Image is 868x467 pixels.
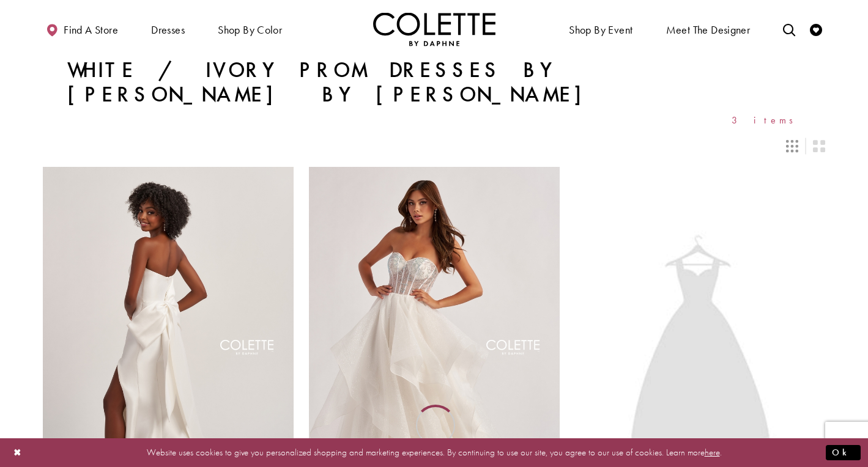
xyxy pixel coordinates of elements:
a: Check Wishlist [807,12,825,46]
span: Dresses [151,24,185,36]
span: Shop by color [215,12,285,46]
div: Layout Controls [35,133,833,160]
span: Shop by color [218,24,282,36]
button: Close Dialog [7,442,28,463]
a: here [705,446,720,458]
a: Visit Home Page [373,12,495,46]
span: Meet the designer [666,24,751,36]
a: Meet the designer [663,12,754,46]
h1: White / Ivory Prom Dresses by [PERSON_NAME] by [PERSON_NAME] [67,58,801,107]
span: Switch layout to 2 columns [813,140,825,152]
span: Shop By Event [566,12,636,46]
a: Toggle search [780,12,798,46]
button: Submit Dialog [826,445,861,460]
a: Find a store [43,12,121,46]
span: Switch layout to 3 columns [786,140,798,152]
p: Website uses cookies to give you personalized shopping and marketing experiences. By continuing t... [88,444,780,461]
span: Dresses [148,12,188,46]
span: Find a store [64,24,118,36]
span: 3 items [732,115,801,125]
span: Shop By Event [569,24,632,36]
img: Colette by Daphne [373,12,495,46]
